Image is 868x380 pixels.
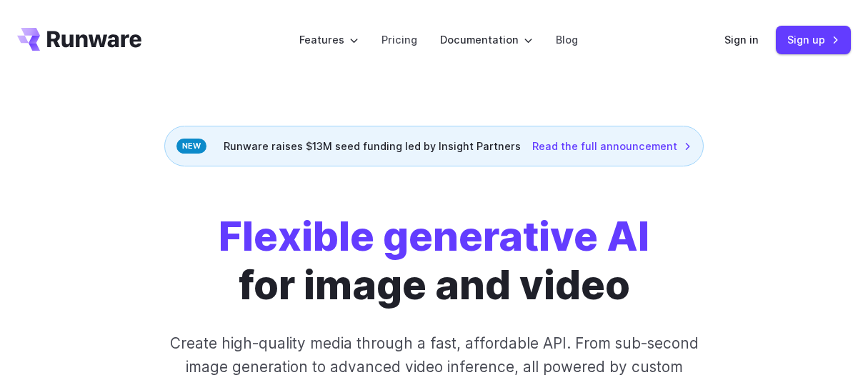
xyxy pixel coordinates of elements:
[532,138,692,154] a: Read the full announcement
[17,28,141,51] a: Go to /
[776,26,851,54] a: Sign up
[219,212,649,309] h1: for image and video
[724,31,759,48] a: Sign in
[164,126,704,166] div: Runware raises $13M seed funding led by Insight Partners
[381,31,417,48] a: Pricing
[219,211,649,261] strong: Flexible generative AI
[556,31,578,48] a: Blog
[440,31,533,48] label: Documentation
[299,31,359,48] label: Features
